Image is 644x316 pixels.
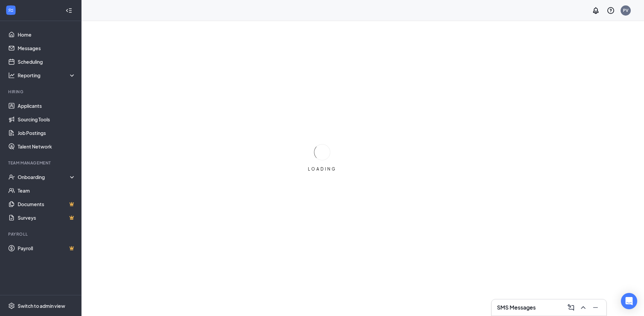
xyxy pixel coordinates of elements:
[18,197,76,211] a: DocumentsCrown
[8,302,15,309] svg: Settings
[592,6,600,15] svg: Notifications
[7,7,14,14] svg: WorkstreamLogo
[8,231,74,237] div: Payroll
[607,6,615,15] svg: QuestionInfo
[18,99,76,113] a: Applicants
[66,7,72,14] svg: Collapse
[18,41,76,55] a: Messages
[8,160,74,166] div: Team Management
[18,55,76,68] a: Scheduling
[18,241,76,255] a: PayrollCrown
[621,293,637,309] div: Open Intercom Messenger
[18,184,76,197] a: Team
[18,113,76,126] a: Sourcing Tools
[18,302,65,309] div: Switch to admin view
[8,72,15,79] svg: Analysis
[18,126,76,140] a: Job Postings
[18,28,76,41] a: Home
[591,303,600,312] svg: Minimize
[18,140,76,153] a: Talent Network
[567,303,575,312] svg: ComposeMessage
[305,166,339,172] div: LOADING
[8,174,15,180] svg: UserCheck
[579,303,587,312] svg: ChevronUp
[18,211,76,224] a: SurveysCrown
[566,302,576,313] button: ComposeMessage
[623,7,628,13] div: PV
[18,72,76,79] div: Reporting
[590,302,601,313] button: Minimize
[18,174,70,180] div: Onboarding
[8,89,74,95] div: Hiring
[497,304,536,311] h3: SMS Messages
[578,302,589,313] button: ChevronUp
